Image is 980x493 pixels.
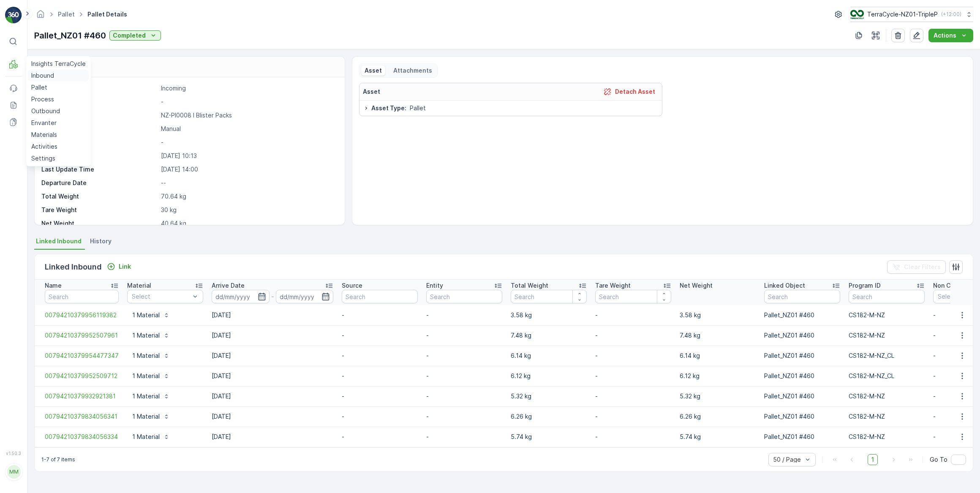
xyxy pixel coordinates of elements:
p: Arrive Date [212,281,245,290]
p: [DATE] 10:13 [161,152,335,160]
a: 00794210379932921381 [45,392,119,400]
p: Pallet_NZ01 #460 [764,433,840,441]
p: - [271,291,274,302]
p: Select [132,292,190,301]
p: - [342,433,418,441]
p: Link [119,262,131,271]
span: Go To [930,455,947,464]
p: - [426,392,502,400]
p: Tare Weight [41,206,158,214]
button: Clear Filters [887,260,946,274]
p: Source [342,281,362,290]
p: - [426,331,502,340]
span: Asset Type : [7,194,45,202]
p: 6.12 kg [511,372,587,380]
p: Program ID [849,281,881,290]
input: Search [342,290,418,303]
a: Homepage [36,13,45,20]
button: Detach Asset [600,87,659,97]
a: 00794210379952507961 [45,331,119,340]
input: dd/mm/yyyy [276,290,334,303]
p: Pallet_NZ01 #460 [764,392,840,400]
button: 1 Material [127,329,175,342]
p: CS182-M-NZ [849,412,925,421]
span: Material : [7,208,36,215]
button: 1 Material [127,369,175,383]
p: 40.64 kg [161,219,335,228]
p: - [161,138,335,147]
p: - [342,412,418,421]
p: - [342,351,418,360]
p: Name [45,281,62,290]
p: Total Weight [41,192,158,201]
p: 5.74 kg [511,433,587,441]
p: - [426,412,502,421]
p: -- [161,179,335,187]
p: Pallet_NZ01 #460 [764,372,840,380]
p: Weight Source [41,125,158,133]
p: Linked Inbound [45,261,102,273]
span: v 1.50.3 [5,451,22,456]
p: - [595,331,671,340]
td: [DATE] [207,305,338,325]
p: 7.48 kg [511,331,587,340]
p: Completed [113,31,146,40]
p: - [595,311,671,319]
p: NZ-PI0008 I Blister Packs [161,111,335,120]
p: - [342,392,418,400]
p: Tare Weight [595,281,631,290]
span: Pallet [45,194,62,202]
p: 70.64 kg [161,192,335,201]
span: Net Weight : [7,166,44,174]
p: Pallet_NZ01 #460 [764,331,840,340]
p: - [426,351,502,360]
td: [DATE] [207,346,338,366]
td: [DATE] [207,386,338,406]
p: Incoming [161,84,335,93]
p: Asset [365,66,382,75]
td: [DATE] [207,325,338,346]
button: 1 Material [127,410,175,423]
a: Pallet [58,11,75,18]
td: [DATE] [207,427,338,447]
p: Edit Weight Note [41,138,158,147]
span: Pallet [410,104,426,112]
p: 6.26 kg [680,412,756,421]
p: CS182-M-NZ [849,433,925,441]
p: - [342,331,418,340]
p: Clear Filters [904,263,941,271]
p: 6.14 kg [680,351,756,360]
p: 1-7 of 7 items [41,456,75,463]
img: logo [5,7,22,24]
button: 1 Material [127,430,175,444]
button: 1 Material [127,308,175,322]
span: - [44,166,47,174]
p: Net Weight [41,219,158,228]
input: Search [45,290,119,303]
p: 1 Material [132,331,160,340]
p: 3.58 kg [680,311,756,319]
p: 6.14 kg [511,351,587,360]
span: 1 [868,454,878,465]
p: 30 kg [161,206,335,214]
p: Departure Date [41,179,158,187]
p: TerraCycle-NZ01-TripleP [867,10,938,19]
a: 00794210379956119382 [45,311,119,319]
p: 5.74 kg [680,433,756,441]
p: [DATE] 14:00 [161,165,335,174]
p: CS182-M-NZ_CL [849,351,925,360]
input: Search [426,290,502,303]
a: 00794210379954477347 [45,351,119,360]
input: Search [764,290,840,303]
p: Detach Asset [615,87,655,96]
span: Pallet Details [86,10,129,19]
span: History [90,237,112,245]
p: Attachments [392,66,432,75]
span: 30 [49,153,57,160]
p: 3.58 kg [511,311,587,319]
p: Pallet_NZ01 #460 [764,311,840,319]
p: 1 Material [132,412,160,421]
button: 1 Material [127,389,175,403]
button: Actions [928,29,973,42]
